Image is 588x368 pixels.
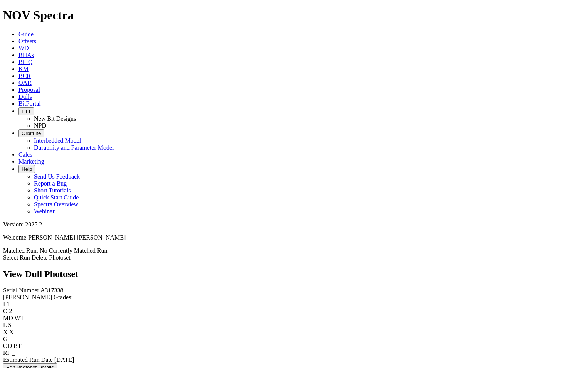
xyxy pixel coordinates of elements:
span: 2 [9,308,12,314]
span: WT [15,315,24,321]
div: [PERSON_NAME] Grades: [3,294,585,301]
a: Report a Bug [34,180,67,187]
span: [PERSON_NAME] [PERSON_NAME] [26,234,126,241]
label: G [3,336,8,342]
label: Serial Number [3,287,39,294]
a: Guide [18,31,34,37]
span: Matched Run: [3,247,38,254]
a: Calcs [18,151,32,158]
a: Offsets [18,38,36,44]
span: X [9,329,14,335]
label: I [3,301,5,307]
a: KM [18,66,29,72]
a: Marketing [18,158,44,165]
a: BCR [18,73,31,79]
span: OrbitLite [22,130,41,136]
span: _ [12,349,15,356]
label: MD [3,315,13,321]
a: Proposal [18,86,40,93]
span: Help [22,166,32,172]
a: Spectra Overview [34,201,78,208]
a: Durability and Parameter Model [34,144,114,151]
label: O [3,308,8,314]
span: FTT [22,108,31,114]
a: Dulls [18,93,32,100]
button: Help [18,165,35,173]
a: Webinar [34,208,55,214]
label: X [3,329,8,335]
label: OD [3,343,12,349]
h1: NOV Spectra [3,8,585,22]
a: BHAs [18,52,34,58]
label: L [3,322,7,328]
button: FTT [18,107,34,115]
label: Estimated Run Date [3,356,53,363]
a: OAR [18,79,32,86]
label: RP [3,349,10,356]
a: Short Tutorials [34,187,71,194]
h2: View Dull Photoset [3,269,585,279]
a: BitIQ [18,59,32,65]
span: S [8,322,12,328]
a: Quick Start Guide [34,194,79,201]
div: Version: 2025.2 [3,221,585,228]
a: BitPortal [18,100,41,107]
span: A317338 [40,287,64,294]
a: New Bit Designs [34,115,76,122]
span: [DATE] [54,356,74,363]
span: No Currently Matched Run [40,247,108,254]
a: Send Us Feedback [34,173,80,180]
a: Select Run [3,254,30,261]
a: Delete Photoset [32,254,71,261]
span: I [9,336,11,342]
span: 1 [7,301,10,307]
p: Welcome [3,234,585,241]
button: OrbitLite [18,129,44,137]
a: NPD [34,122,46,129]
a: WD [18,45,29,51]
span: BT [13,343,21,349]
a: Interbedded Model [34,137,81,144]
